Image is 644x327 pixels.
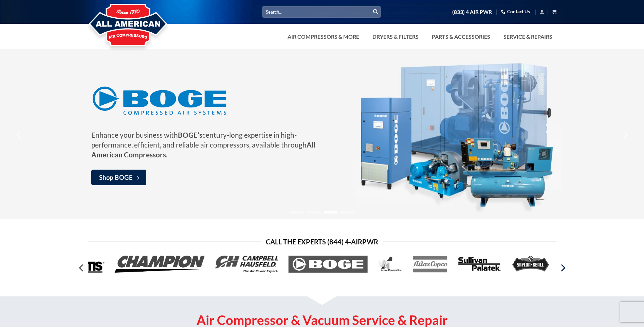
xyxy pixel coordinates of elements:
[91,130,322,159] p: Enhance your business with century-long expertise in high-performance, efficient, and reliable ai...
[619,117,631,151] button: Next
[283,30,363,44] a: Air Compressors & More
[368,30,423,44] a: Dryers & Filters
[452,6,492,18] a: (833) 4 AIR PWR
[351,52,561,217] img: BOGE Air Compressors
[428,30,494,44] a: Parts & Accessories
[307,211,320,213] li: Page dot 2
[341,211,354,213] li: Page dot 4
[540,7,544,16] a: Login
[266,236,378,247] span: Call the Experts (844) 4-AirPwr
[91,84,227,118] img: BOGE Air Compressors
[99,173,133,183] span: Shop BOGE
[499,30,556,44] a: Service & Repairs
[552,7,556,16] a: View cart
[556,261,569,275] button: Next
[262,6,381,17] input: Search…
[290,211,303,213] li: Page dot 1
[178,131,202,139] strong: BOGE’s
[13,117,25,151] button: Previous
[91,140,316,159] strong: All American Compressors
[91,170,147,185] a: Shop BOGE
[76,261,88,275] button: Previous
[370,7,381,17] button: Submit
[324,211,337,213] li: Page dot 3
[501,6,530,17] a: Contact Us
